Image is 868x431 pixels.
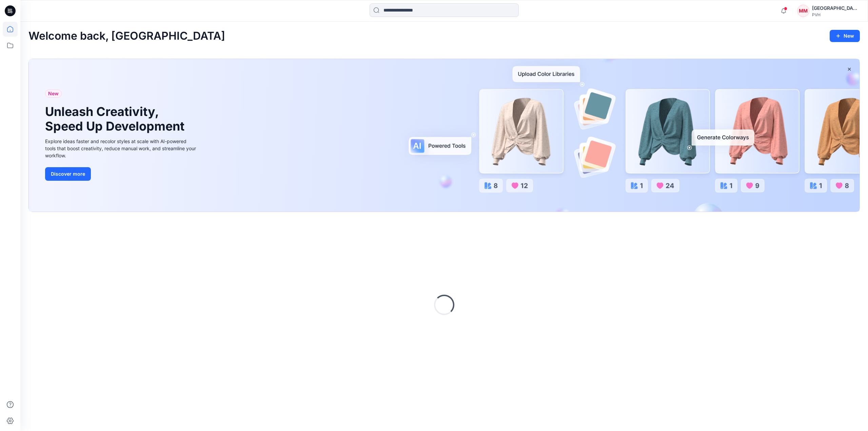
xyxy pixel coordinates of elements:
[797,5,809,17] div: MM
[45,104,188,134] h1: Unleash Creativity, Speed Up Development
[812,12,860,17] div: PVH
[48,90,59,98] span: New
[45,167,91,181] button: Discover more
[830,30,860,42] button: New
[812,4,860,12] div: [GEOGRAPHIC_DATA][PERSON_NAME][GEOGRAPHIC_DATA]
[45,138,198,159] div: Explore ideas faster and recolor styles at scale with AI-powered tools that boost creativity, red...
[28,30,225,42] h2: Welcome back, [GEOGRAPHIC_DATA]
[45,167,198,181] a: Discover more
